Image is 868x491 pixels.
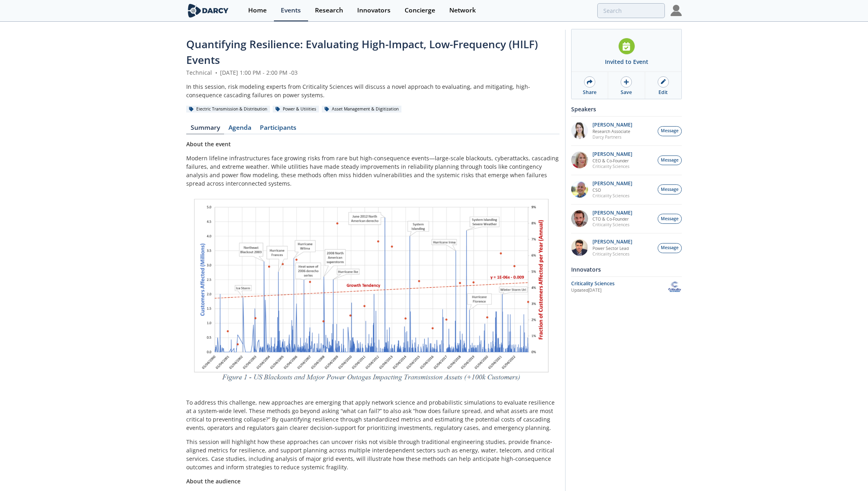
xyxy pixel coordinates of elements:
p: CSO [592,187,632,193]
p: [PERSON_NAME] [592,181,632,186]
p: Darcy Partners [592,134,632,140]
a: Agenda [224,125,255,134]
img: Profile [671,5,682,16]
p: CTO & Co-Founder [592,216,632,222]
div: Updated [DATE] [571,287,668,294]
p: CEO & Co-Founder [592,158,632,164]
p: This session will highlight how these approaches can uncover risks not visible through traditiona... [186,438,559,471]
div: Technical [DATE] 1:00 PM - 2:00 PM -03 [186,68,559,77]
div: Power & Utilities [273,106,319,113]
div: Network [449,7,476,14]
p: Modern lifeline infrastructures face growing risks from rare but high-consequence events—large-sc... [186,154,559,188]
div: Research [315,7,343,14]
div: Home [248,7,267,14]
a: Summary [186,125,224,134]
span: Message [661,216,679,222]
strong: About the event [186,140,231,148]
img: qdh7Er9pRiGqDWE5eNkh [571,122,588,139]
p: Power Sector Lead [592,245,632,251]
div: In this session, risk modeling experts from Criticality Sciences will discuss a novel approach to... [186,82,559,99]
a: Participants [255,125,300,134]
span: Message [661,157,679,164]
a: Criticality Sciences Updated[DATE] Criticality Sciences [571,280,682,294]
div: Share [583,89,596,96]
p: Criticality Sciences [592,193,632,198]
a: Edit [645,72,681,99]
img: Image [186,193,559,393]
p: Research Associate [592,129,632,134]
img: c3fd1137-0e00-4905-b78a-d4f4255912ba [571,181,588,198]
div: Asset Management & Digitization [322,106,401,113]
div: Events [281,7,301,14]
img: 90f9c750-37bc-4a35-8c39-e7b0554cf0e9 [571,210,588,227]
p: [PERSON_NAME] [592,239,632,245]
div: Concierge [405,7,435,14]
button: Message [658,184,682,194]
button: Message [658,155,682,166]
strong: About the audience [186,477,241,485]
img: Criticality Sciences [668,280,682,294]
input: Advanced Search [597,3,665,18]
p: Criticality Sciences [592,164,632,169]
p: Criticality Sciences [592,222,632,227]
div: Save [621,89,632,96]
img: logo-wide.svg [186,4,230,18]
p: [PERSON_NAME] [592,210,632,216]
span: Quantifying Resilience: Evaluating High-Impact, Low-Frequency (HILF) Events [186,37,538,67]
div: Criticality Sciences [571,280,668,287]
button: Message [658,126,682,136]
p: Criticality Sciences [592,251,632,257]
p: To address this challenge, new approaches are emerging that apply network science and probabilist... [186,398,559,432]
img: 7fd099ee-3020-413d-8a27-20701badd6bb [571,151,588,168]
div: Innovators [571,262,682,276]
div: Electric Transmission & Distribution [186,106,270,113]
div: Speakers [571,102,682,116]
span: Message [661,186,679,193]
div: Innovators [357,7,391,14]
span: • [214,69,218,76]
div: Invited to Event [605,57,648,66]
img: 17420dea-bc41-4e79-95b0-d3e86d0e46f4 [571,239,588,256]
p: [PERSON_NAME] [592,151,632,157]
button: Message [658,214,682,224]
span: Message [661,245,679,251]
button: Message [658,243,682,253]
span: Message [661,128,679,134]
p: [PERSON_NAME] [592,122,632,128]
div: Edit [658,89,668,96]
